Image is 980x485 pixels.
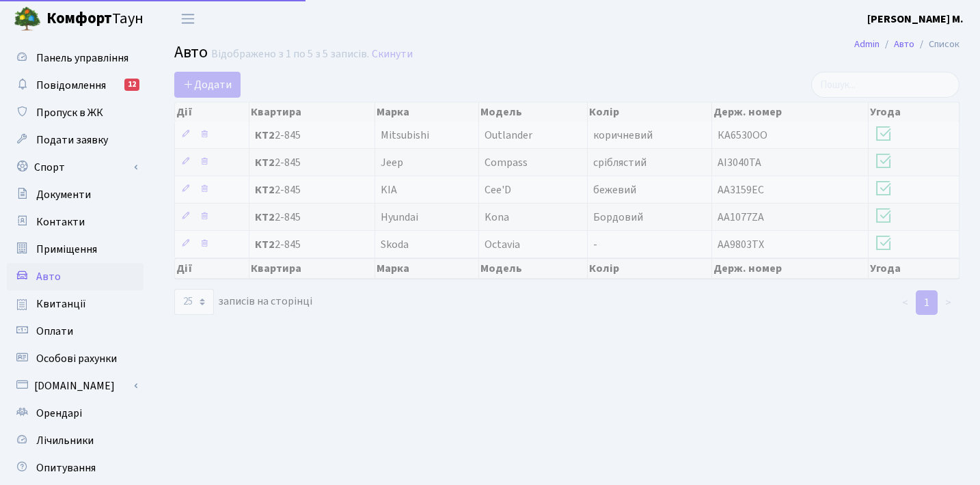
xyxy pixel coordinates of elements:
[375,258,479,279] th: Марка
[7,263,144,290] a: Авто
[718,210,764,225] span: АА1077ZA
[485,237,520,252] span: Octavia
[867,12,964,27] b: [PERSON_NAME] М.
[381,182,397,197] span: KIA
[593,128,653,143] span: коричневий
[372,48,413,61] a: Скинути
[255,212,369,223] span: 2-845
[718,155,761,170] span: АІ3040ТА
[46,8,112,29] b: Комфорт
[712,258,869,279] th: Держ. номер
[175,258,249,279] th: Дії
[255,237,275,252] b: КТ2
[255,239,369,250] span: 2-845
[255,210,275,225] b: КТ2
[46,8,144,31] span: Таун
[7,290,144,318] a: Квитанції
[485,155,528,170] span: Compass
[7,400,144,427] a: Орендарі
[36,51,128,66] span: Панель управління
[869,258,959,279] th: Угода
[381,210,418,225] span: Hyundai
[485,128,532,143] span: Outlander
[255,182,275,197] b: КТ2
[588,258,712,279] th: Колір
[593,182,636,197] span: бежевий
[718,237,764,252] span: АА9803ТХ
[255,130,369,141] span: 2-845
[7,454,144,482] a: Опитування
[7,236,144,263] a: Приміщення
[718,128,767,143] span: КА6530ОО
[7,181,144,208] a: Документи
[255,184,369,195] span: 2-845
[36,324,73,339] span: Оплати
[7,99,144,126] a: Пропуск в ЖК
[124,79,139,91] div: 12
[718,182,764,197] span: AA3159EC
[36,406,82,421] span: Орендарі
[36,242,97,257] span: Приміщення
[914,37,959,52] li: Список
[7,345,144,372] a: Особові рахунки
[211,48,369,61] div: Відображено з 1 по 5 з 5 записів.
[869,102,959,122] th: Угода
[36,187,91,202] span: Документи
[811,72,959,98] input: Пошук...
[249,102,375,122] th: Квартира
[36,460,96,475] span: Опитування
[916,290,938,315] a: 1
[7,318,144,345] a: Оплати
[7,208,144,236] a: Контакти
[7,154,144,181] a: Спорт
[588,102,712,122] th: Колір
[7,372,144,400] a: [DOMAIN_NAME]
[36,133,108,148] span: Подати заявку
[894,37,914,51] a: Авто
[14,5,41,33] img: logo.png
[255,157,369,168] span: 2-845
[36,351,117,366] span: Особові рахунки
[593,237,597,252] span: -
[375,102,479,122] th: Марка
[36,214,85,230] span: Контакти
[593,210,643,225] span: Бордовий
[255,128,275,143] b: КТ2
[867,11,964,27] a: [PERSON_NAME] М.
[479,258,588,279] th: Модель
[36,269,61,284] span: Авто
[7,44,144,72] a: Панель управління
[381,237,409,252] span: Skoda
[381,128,429,143] span: Mitsubishi
[255,155,275,170] b: КТ2
[7,126,144,154] a: Подати заявку
[479,102,588,122] th: Модель
[174,289,312,315] label: записів на сторінці
[712,102,869,122] th: Держ. номер
[174,72,241,98] a: Додати
[7,72,144,99] a: Повідомлення12
[7,427,144,454] a: Лічильники
[174,289,214,315] select: записів на сторінці
[171,8,205,30] button: Переключити навігацію
[183,77,232,92] span: Додати
[36,296,86,311] span: Квитанції
[381,155,403,170] span: Jeep
[485,182,511,197] span: Cee'D
[36,433,94,448] span: Лічильники
[834,30,980,59] nav: breadcrumb
[174,40,208,64] span: Авто
[249,258,375,279] th: Квартира
[36,78,106,93] span: Повідомлення
[175,102,249,122] th: Дії
[36,105,103,120] span: Пропуск в ЖК
[593,155,646,170] span: сріблястий
[485,210,509,225] span: Kona
[854,37,880,51] a: Admin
